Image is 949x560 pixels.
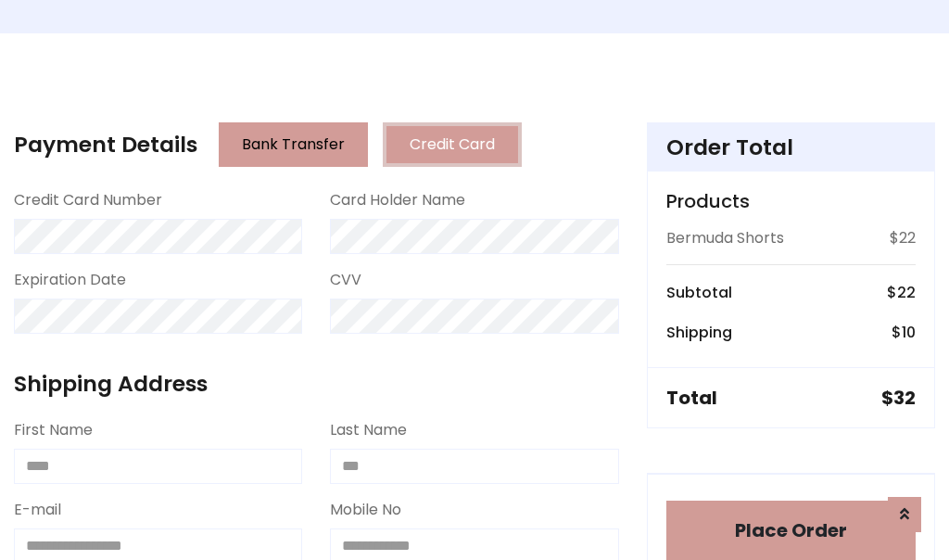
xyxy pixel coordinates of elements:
h6: $ [887,284,916,301]
h4: Shipping Address [14,371,619,397]
button: Place Order [666,501,916,560]
h6: Subtotal [666,284,732,301]
span: 22 [897,282,916,303]
label: Card Holder Name [330,189,465,211]
span: 10 [902,322,916,343]
h5: Total [666,387,717,409]
span: 32 [893,385,916,411]
h4: Payment Details [14,132,197,158]
label: CVV [330,269,361,291]
button: Credit Card [383,122,522,167]
button: Bank Transfer [219,122,368,167]
label: E-mail [14,499,61,521]
label: Mobile No [330,499,401,521]
h6: $ [892,324,916,341]
p: $22 [890,227,916,249]
h5: $ [881,387,916,409]
label: Credit Card Number [14,189,162,211]
label: Last Name [330,419,407,441]
label: Expiration Date [14,269,126,291]
h4: Order Total [666,134,916,160]
p: Bermuda Shorts [666,227,784,249]
h6: Shipping [666,324,732,341]
label: First Name [14,419,93,441]
h5: Products [666,190,916,212]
